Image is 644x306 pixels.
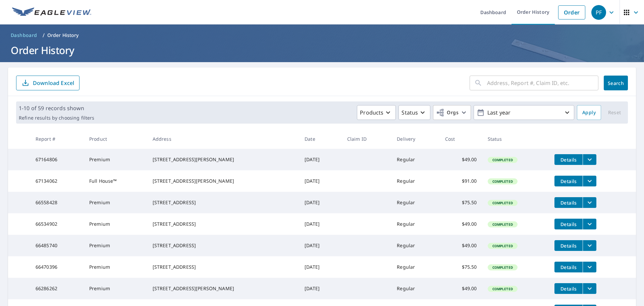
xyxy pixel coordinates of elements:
[342,129,392,149] th: Claim ID
[84,129,147,149] th: Product
[609,80,623,86] span: Search
[360,108,383,117] p: Products
[84,213,147,235] td: Premium
[30,170,84,192] td: 67134062
[591,5,606,20] div: PF
[299,149,342,170] td: [DATE]
[487,74,598,92] input: Address, Report #, Claim ID, etc.
[488,244,517,248] span: Completed
[391,278,440,299] td: Regular
[474,105,574,120] button: Last year
[558,157,579,163] span: Details
[299,129,342,149] th: Date
[583,262,596,272] button: filesDropdownBtn-66470396
[84,256,147,278] td: Premium
[84,192,147,213] td: Premium
[299,213,342,235] td: [DATE]
[299,278,342,299] td: [DATE]
[398,105,430,120] button: Status
[440,235,482,256] td: $49.00
[299,235,342,256] td: [DATE]
[391,129,440,149] th: Delivery
[554,240,583,251] button: detailsBtn-66485740
[8,43,636,57] h1: Order History
[30,278,84,299] td: 66286262
[357,105,396,120] button: Products
[11,32,37,39] span: Dashboard
[558,200,579,206] span: Details
[554,219,583,229] button: detailsBtn-66534902
[488,265,517,270] span: Completed
[488,222,517,227] span: Completed
[583,197,596,208] button: filesDropdownBtn-66558428
[153,221,294,227] div: [STREET_ADDRESS]
[433,105,471,120] button: Orgs
[47,32,79,39] p: Order History
[153,264,294,270] div: [STREET_ADDRESS]
[554,176,583,186] button: detailsBtn-67134062
[485,107,563,119] p: Last year
[153,242,294,249] div: [STREET_ADDRESS]
[488,158,517,162] span: Completed
[84,235,147,256] td: Premium
[554,262,583,272] button: detailsBtn-66470396
[558,243,579,249] span: Details
[84,170,147,192] td: Full House™
[153,285,294,292] div: [STREET_ADDRESS][PERSON_NAME]
[33,79,74,87] p: Download Excel
[440,170,482,192] td: $91.00
[391,213,440,235] td: Regular
[12,7,91,17] img: EV Logo
[299,192,342,213] td: [DATE]
[558,178,579,184] span: Details
[583,219,596,229] button: filesDropdownBtn-66534902
[84,149,147,170] td: Premium
[391,192,440,213] td: Regular
[19,104,94,112] p: 1-10 of 59 records shown
[440,192,482,213] td: $75.50
[488,201,517,205] span: Completed
[43,31,45,39] li: /
[604,76,628,90] button: Search
[558,264,579,270] span: Details
[554,154,583,165] button: detailsBtn-67164806
[440,129,482,149] th: Cost
[30,235,84,256] td: 66485740
[401,108,418,117] p: Status
[299,256,342,278] td: [DATE]
[558,5,585,19] a: Order
[299,170,342,192] td: [DATE]
[16,76,79,90] button: Download Excel
[482,129,549,149] th: Status
[583,154,596,165] button: filesDropdownBtn-67164806
[583,283,596,294] button: filesDropdownBtn-66286262
[554,283,583,294] button: detailsBtn-66286262
[488,179,517,184] span: Completed
[30,149,84,170] td: 67164806
[436,108,459,117] span: Orgs
[153,156,294,163] div: [STREET_ADDRESS][PERSON_NAME]
[84,278,147,299] td: Premium
[153,199,294,206] div: [STREET_ADDRESS]
[440,256,482,278] td: $75.50
[30,256,84,278] td: 66470396
[153,178,294,184] div: [STREET_ADDRESS][PERSON_NAME]
[391,235,440,256] td: Regular
[391,149,440,170] td: Regular
[391,256,440,278] td: Regular
[440,149,482,170] td: $49.00
[488,287,517,291] span: Completed
[147,129,299,149] th: Address
[8,30,40,41] a: Dashboard
[440,278,482,299] td: $49.00
[583,176,596,186] button: filesDropdownBtn-67134062
[8,30,636,41] nav: breadcrumb
[30,129,84,149] th: Report #
[558,286,579,292] span: Details
[554,197,583,208] button: detailsBtn-66558428
[30,213,84,235] td: 66534902
[582,108,596,117] span: Apply
[440,213,482,235] td: $49.00
[30,192,84,213] td: 66558428
[391,170,440,192] td: Regular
